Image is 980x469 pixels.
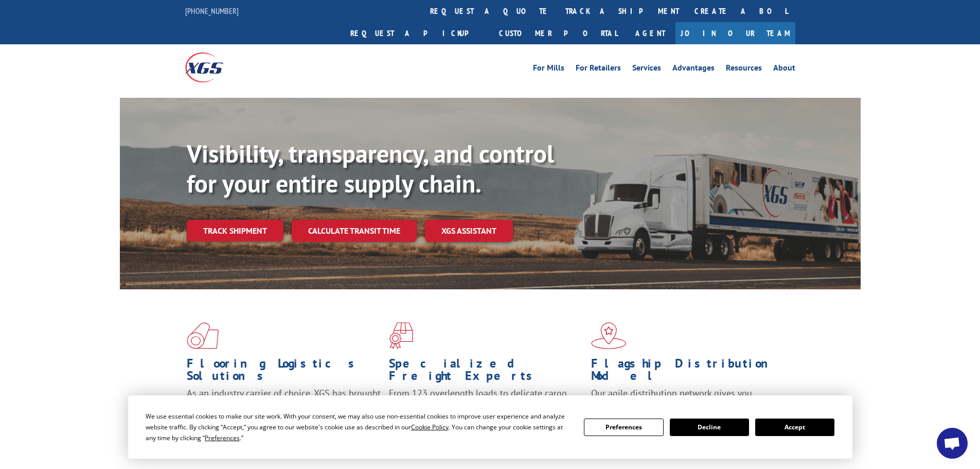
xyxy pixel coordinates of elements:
[187,322,219,349] img: xgs-icon-total-supply-chain-intelligence-red
[937,428,968,459] a: Open chat
[576,64,621,75] a: For Retailers
[187,137,554,199] b: Visibility, transparency, and control for your entire supply chain.
[292,220,417,242] a: Calculate transit time
[584,419,663,436] button: Preferences
[343,22,491,44] a: Request a pickup
[773,64,795,75] a: About
[185,6,239,16] a: [PHONE_NUMBER]
[625,22,675,44] a: Agent
[726,64,762,75] a: Resources
[632,64,661,75] a: Services
[187,357,381,387] h1: Flooring Logistics Solutions
[146,411,572,443] div: We use essential cookies to make our site work. With your consent, we may also use non-essential ...
[187,220,283,241] a: Track shipment
[389,357,583,387] h1: Specialized Freight Experts
[187,387,381,424] span: As an industry carrier of choice, XGS has brought innovation and dedication to flooring logistics...
[389,322,413,349] img: xgs-icon-focused-on-flooring-red
[491,22,625,44] a: Customer Portal
[205,433,240,442] span: Preferences
[675,22,795,44] a: Join Our Team
[128,395,852,459] div: Cookie Consent Prompt
[755,419,834,436] button: Accept
[591,357,786,387] h1: Flagship Distribution Model
[389,387,583,433] p: From 123 overlength loads to delicate cargo, our experienced staff knows the best way to move you...
[591,322,627,349] img: xgs-icon-flagship-distribution-model-red
[533,64,564,75] a: For Mills
[672,64,715,75] a: Advantages
[670,419,749,436] button: Decline
[591,387,780,411] span: Our agile distribution network gives you nationwide inventory management on demand.
[425,220,513,242] a: XGS ASSISTANT
[411,423,449,431] span: Cookie Policy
